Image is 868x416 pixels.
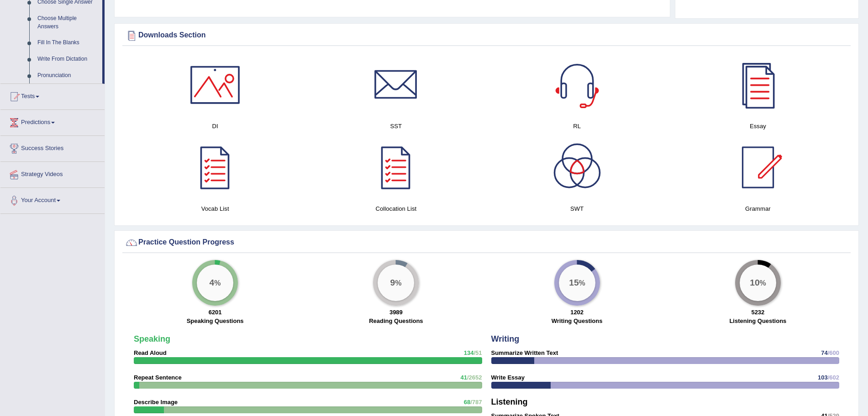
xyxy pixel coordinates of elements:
h4: Collocation List [310,204,482,213]
strong: Speaking [134,334,170,343]
h4: SWT [491,204,663,213]
a: Tests [0,84,105,107]
a: Choose Multiple Answers [33,10,102,35]
a: Fill In The Blanks [33,35,102,51]
a: Pronunciation [33,68,102,84]
big: 15 [569,277,579,287]
big: 9 [390,277,395,287]
h4: Grammar [672,204,844,213]
h4: Essay [672,121,844,131]
span: /51 [473,349,482,356]
a: Write From Dictation [33,51,102,68]
span: /600 [828,349,839,356]
h4: SST [310,121,482,131]
span: 103 [818,374,828,381]
h4: DI [129,121,301,131]
span: 134 [464,349,474,356]
div: % [378,265,414,301]
strong: 6201 [209,309,222,316]
div: % [740,265,776,301]
strong: Read Aloud [134,349,167,356]
strong: Listening [491,397,528,406]
a: Your Account [0,188,105,211]
div: % [559,265,595,301]
span: /602 [828,374,839,381]
span: 74 [821,349,827,356]
label: Listening Questions [729,317,786,325]
strong: Writing [491,334,520,343]
div: % [197,265,233,301]
label: Writing Questions [552,317,603,325]
span: 68 [464,399,470,406]
strong: Write Essay [491,374,525,381]
strong: Summarize Written Text [491,349,558,356]
strong: Repeat Sentence [134,374,182,381]
strong: 3989 [389,309,403,316]
span: /787 [470,399,482,406]
a: Success Stories [0,136,105,159]
strong: 1202 [570,309,584,316]
span: 41 [460,374,467,381]
label: Speaking Questions [187,317,244,325]
div: Practice Question Progress [125,236,848,250]
label: Reading Questions [369,317,423,325]
span: /2652 [467,374,482,381]
a: Predictions [0,110,105,133]
div: Downloads Section [125,29,848,42]
big: 10 [750,277,759,287]
strong: 5232 [751,309,764,316]
a: Strategy Videos [0,162,105,185]
big: 4 [210,277,215,287]
strong: Describe Image [134,399,178,406]
h4: Vocab List [129,204,301,213]
h4: RL [491,121,663,131]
